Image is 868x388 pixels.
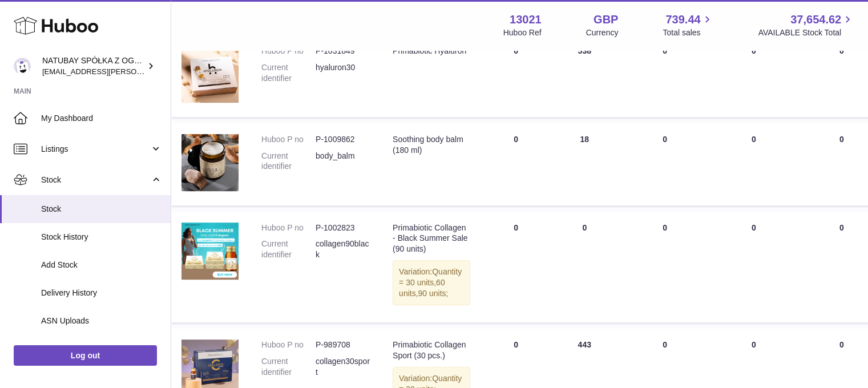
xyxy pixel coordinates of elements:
[261,134,316,145] dt: Huboo P no
[663,12,713,38] a: 739.44 Total sales
[41,113,162,124] span: My Dashboard
[41,288,162,298] span: Delivery History
[393,46,470,56] div: Primabiotic Hyaluron
[586,27,619,38] div: Currency
[393,260,470,305] div: Variation:
[665,12,700,27] span: 739.44
[42,55,145,77] div: NATUBAY SPÓŁKA Z OGRANICZONĄ ODPOWIEDZIALNOŚCIĄ
[482,34,550,117] td: 0
[839,135,844,144] span: 0
[41,144,150,155] span: Listings
[316,223,370,233] dd: P-1002823
[41,175,150,185] span: Stock
[550,211,619,322] td: 0
[316,339,370,350] dd: P-989708
[399,267,462,298] span: Quantity = 30 units,60 units,90 units;
[482,123,550,205] td: 0
[181,223,239,280] img: product image
[41,204,162,215] span: Stock
[393,339,470,361] div: Primabiotic Collagen Sport (30 pcs.)
[711,34,797,117] td: 0
[550,123,619,205] td: 18
[393,134,470,156] div: Soothing body balm (180 ml)
[711,211,797,322] td: 0
[316,239,370,260] dd: collagen90black
[181,134,239,191] img: product image
[261,239,316,260] dt: Current identifier
[14,58,31,75] img: kacper.antkowski@natubay.pl
[510,12,542,27] strong: 13021
[503,27,542,38] div: Huboo Ref
[663,27,713,38] span: Total sales
[594,12,618,27] strong: GBP
[261,339,316,350] dt: Huboo P no
[619,211,711,322] td: 0
[758,27,854,38] span: AVAILABLE Stock Total
[41,232,162,242] span: Stock History
[790,12,841,27] span: 37,654.62
[41,260,162,270] span: Add Stock
[261,223,316,233] dt: Huboo P no
[619,34,711,117] td: 0
[316,134,370,145] dd: P-1009862
[482,211,550,322] td: 0
[550,34,619,117] td: 538
[261,151,316,172] dt: Current identifier
[839,223,844,232] span: 0
[758,12,854,38] a: 37,654.62 AVAILABLE Stock Total
[316,62,370,84] dd: hyaluron30
[42,67,229,76] span: [EMAIL_ADDRESS][PERSON_NAME][DOMAIN_NAME]
[839,46,844,55] span: 0
[316,356,370,378] dd: collagen30sport
[316,46,370,56] dd: P-1031849
[261,46,316,56] dt: Huboo P no
[316,151,370,172] dd: body_balm
[181,46,239,103] img: product image
[261,62,316,84] dt: Current identifier
[839,340,844,349] span: 0
[711,123,797,205] td: 0
[261,356,316,378] dt: Current identifier
[393,223,470,255] div: Primabiotic Collagen - Black Summer Sale (90 units)
[619,123,711,205] td: 0
[14,345,157,366] a: Log out
[41,316,162,326] span: ASN Uploads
